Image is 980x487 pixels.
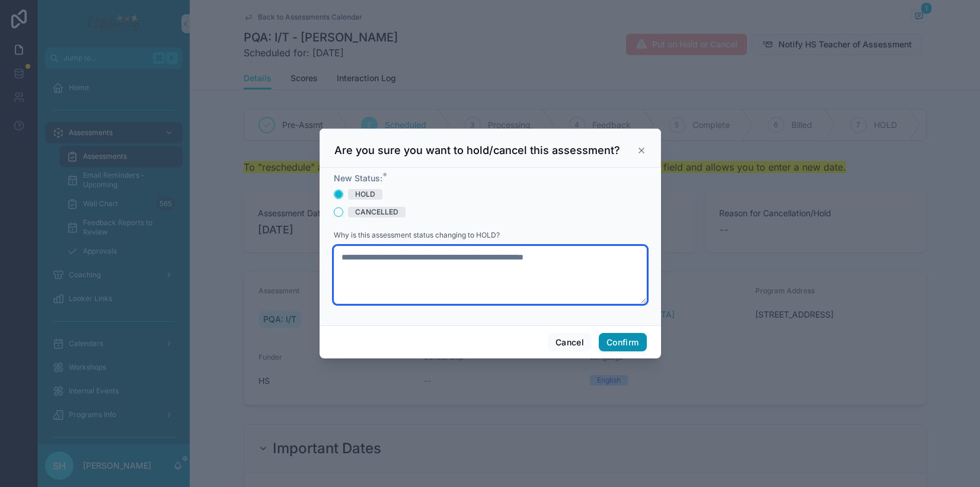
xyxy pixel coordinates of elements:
button: Cancel [548,333,592,352]
span: Why is this assessment status changing to HOLD? [334,230,500,240]
h3: Are you sure you want to hold/cancel this assessment? [334,143,620,158]
span: New Status: [334,173,382,183]
button: Confirm [599,333,646,352]
div: HOLD [355,189,375,200]
div: CANCELLED [355,207,398,217]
